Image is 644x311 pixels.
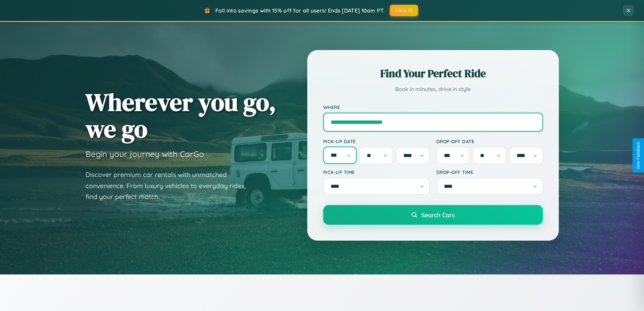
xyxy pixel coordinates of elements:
[86,169,255,202] p: Discover premium car rentals with unmatched convenience. From luxury vehicles to everyday rides, ...
[215,7,385,14] span: Fall into savings with 15% off for all users! Ends [DATE] 10am PT.
[323,84,543,94] p: Book in minutes, drive in style
[636,142,641,169] div: Give Feedback
[421,211,455,219] span: Search Cars
[86,89,276,142] h1: Wherever you go, we go
[323,138,430,144] label: Pick-up Date
[323,66,543,81] h2: Find Your Perfect Ride
[86,149,204,159] h3: Begin your journey with CarGo
[436,169,543,175] label: Drop-off Time
[323,104,543,110] label: Where
[323,205,543,225] button: Search Cars
[436,138,543,144] label: Drop-off Date
[390,5,418,16] button: FALL15
[323,169,430,175] label: Pick-up Time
